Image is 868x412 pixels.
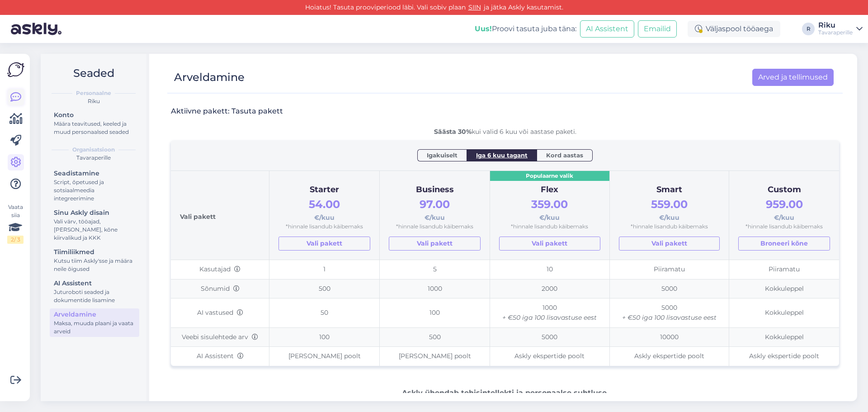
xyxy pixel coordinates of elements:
div: Kutsu tiim Askly'sse ja määra neile õigused [54,257,135,273]
td: 1 [269,260,380,279]
div: Starter [278,184,370,196]
div: Määra teavitused, keeled ja muud personaalsed seaded [54,120,135,136]
button: AI Assistent [580,20,634,38]
td: Sõnumid [171,279,269,298]
div: Script, õpetused ja sotsiaalmeedia integreerimine [54,178,135,203]
div: Väljaspool tööaega [688,21,780,37]
div: Custom [738,184,830,196]
div: Maksa, muuda plaani ja vaata arveid [54,319,135,336]
td: Piiramatu [729,260,839,279]
span: 559.00 [651,198,688,211]
div: Riku [818,22,853,29]
div: *hinnale lisandub käibemaks [619,223,720,231]
div: Sinu Askly disain [54,208,135,218]
div: Tavaraperille [48,154,139,162]
div: Arveldamine [174,69,245,86]
div: Proovi tasuta juba täna: [475,24,576,34]
a: Vali pakett [389,237,481,251]
div: *hinnale lisandub käibemaks [389,223,481,231]
b: Uus! [475,24,492,33]
div: €/kuu [738,196,830,223]
td: Piiramatu [609,260,729,279]
a: Arved ja tellimused [752,69,834,86]
div: R [802,23,815,35]
td: 500 [269,279,380,298]
div: Konto [54,110,135,120]
span: 54.00 [309,198,340,211]
td: 100 [269,327,380,347]
td: AI Assistent [171,347,269,366]
div: *hinnale lisandub käibemaks [278,223,370,231]
a: KontoMäära teavitused, keeled ja muud personaalsed seaded [50,109,139,137]
td: Askly ekspertide poolt [490,347,610,366]
div: Tavaraperille [818,29,853,36]
td: [PERSON_NAME] poolt [269,347,380,366]
span: 359.00 [531,198,568,211]
div: *hinnale lisandub käibemaks [499,223,600,231]
div: Toetame parimaid tiime, igal ajal, igas kanalis, igas keeles. [171,388,839,409]
b: Säästa 30% [434,128,472,136]
td: Askly ekspertide poolt [609,347,729,366]
div: Business [389,184,481,196]
b: Personaalne [76,89,111,97]
td: 5000 [609,279,729,298]
span: 97.00 [420,198,450,211]
a: TiimiliikmedKutsu tiim Askly'sse ja määra neile õigused [50,246,139,275]
div: €/kuu [499,196,600,223]
b: Organisatsioon [72,146,115,154]
td: Kokkuleppel [729,279,839,298]
i: + €50 iga 100 lisavastuse eest [502,313,597,322]
td: 1000 [380,279,490,298]
a: ArveldamineMaksa, muuda plaani ja vaata arveid [50,308,139,337]
div: Flex [499,184,600,196]
div: Populaarne valik [490,171,609,181]
td: Askly ekspertide poolt [729,347,839,366]
div: Vaata siia [7,203,24,244]
div: Smart [619,184,720,196]
h2: Seaded [48,65,139,82]
a: Vali pakett [278,237,370,251]
div: Vali pakett [180,180,260,251]
td: Veebi sisulehtede arv [171,327,269,347]
td: 5000 [609,298,729,327]
td: Kokkuleppel [729,298,839,327]
td: 50 [269,298,380,327]
div: Seadistamine [54,169,135,178]
td: 2000 [490,279,610,298]
td: [PERSON_NAME] poolt [380,347,490,366]
a: SeadistamineScript, õpetused ja sotsiaalmeedia integreerimine [50,167,139,204]
a: AI AssistentJuturoboti seaded ja dokumentide lisamine [50,277,139,306]
a: SIIN [466,3,484,11]
div: kui valid 6 kuu või aastase paketi. [171,127,839,137]
span: Iga 6 kuu tagant [476,151,528,160]
div: Vali värv, tööajad, [PERSON_NAME], kõne kiirvalikud ja KKK [54,218,135,242]
td: Kasutajad [171,260,269,279]
span: Igakuiselt [427,151,458,160]
b: Askly ühendab tehisintellekti ja personaalse suhtluse. [402,388,609,397]
div: €/kuu [389,196,481,223]
a: RikuTavaraperille [818,22,863,36]
i: + €50 iga 100 lisavastuse eest [622,313,717,322]
div: Juturoboti seaded ja dokumentide lisamine [54,288,135,304]
td: 10 [490,260,610,279]
div: *hinnale lisandub käibemaks [738,223,830,231]
a: Sinu Askly disainVali värv, tööajad, [PERSON_NAME], kõne kiirvalikud ja KKK [50,207,139,243]
span: 959.00 [766,198,803,211]
td: 5000 [490,327,610,347]
div: Arveldamine [54,310,135,319]
div: Tiimiliikmed [54,247,135,257]
button: Emailid [638,20,677,38]
div: €/kuu [278,196,370,223]
td: 10000 [609,327,729,347]
button: Broneeri kõne [738,237,830,251]
td: 500 [380,327,490,347]
td: 1000 [490,298,610,327]
td: AI vastused [171,298,269,327]
div: AI Assistent [54,279,135,288]
a: Vali pakett [619,237,720,251]
td: 100 [380,298,490,327]
img: Askly Logo [7,61,24,78]
div: Riku [48,97,139,105]
td: Kokkuleppel [729,327,839,347]
div: 2 / 3 [7,236,24,244]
